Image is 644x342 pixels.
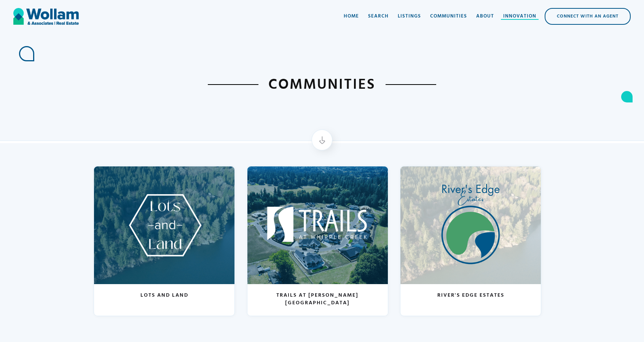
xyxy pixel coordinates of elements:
div: About [476,13,494,20]
a: About [472,5,499,28]
h3: River's Edge Estates [437,292,504,299]
a: Innovation [499,5,541,28]
div: Listings [398,13,421,20]
div: Connect with an Agent [545,9,630,24]
a: Lots and Land [94,166,235,316]
div: Search [368,13,389,20]
div: Communities [430,13,467,20]
a: Connect with an Agent [545,8,631,25]
a: Home [339,5,363,28]
a: Listings [393,5,426,28]
a: Communities [426,5,472,28]
div: Home [344,13,359,20]
a: home [13,5,79,28]
a: Trails at [PERSON_NAME][GEOGRAPHIC_DATA] [247,166,388,316]
a: Search [363,5,393,28]
h3: Lots and Land [140,292,188,299]
h3: Trails at [PERSON_NAME][GEOGRAPHIC_DATA] [255,292,380,307]
div: Innovation [503,13,536,20]
a: River's Edge Estates [400,166,541,316]
h1: Communities [258,75,386,94]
